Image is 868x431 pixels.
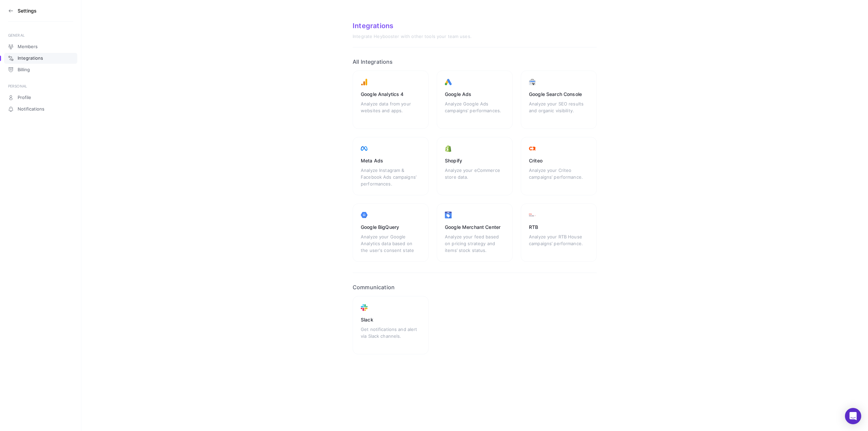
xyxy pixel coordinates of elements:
div: Analyze Google Ads campaigns’ performances. [445,100,505,121]
div: Analyze Instagram & Facebook Ads campaigns’ performances. [361,167,420,187]
span: Members [18,44,38,50]
div: Analyze your RTB House campaigns’ performance. [529,233,589,254]
div: Google Search Console [529,91,589,98]
a: Billing [4,64,77,75]
span: Notifications [18,106,44,112]
div: Analyze your Google Analytics data based on the user's consent state [361,233,420,254]
div: PERSONAL [8,83,73,89]
h2: All Integrations [353,58,597,65]
div: Google BigQuery [361,224,420,231]
div: Analyze your SEO results and organic visibility. [529,100,589,121]
div: Analyze your eCommerce store data. [445,167,505,187]
div: Shopify [445,157,505,164]
div: Meta Ads [361,157,420,164]
div: Google Ads [445,91,505,98]
div: Get notifications and alert via Slack channels. [361,326,420,346]
div: RTB [529,224,589,231]
h3: Settings [18,8,37,14]
div: GENERAL [8,33,73,38]
span: Profile [18,95,31,100]
div: Criteo [529,157,589,164]
a: Profile [4,92,77,103]
div: Integrations [353,22,597,30]
div: Google Analytics 4 [361,91,420,98]
div: Analyze your Criteo campaigns’ performance. [529,167,589,187]
div: Open Intercom Messenger [845,408,861,424]
span: Billing [18,67,30,73]
a: Integrations [4,53,77,64]
span: Integrations [18,56,43,61]
h2: Communication [353,284,597,291]
a: Notifications [4,104,77,115]
div: Analyze your feed based on pricing strategy and items’ stock status. [445,233,505,254]
a: Members [4,41,77,52]
div: Integrate Heybooster with other tools your team uses. [353,34,597,39]
div: Google Merchant Center [445,224,505,231]
div: Analyze data from your websites and apps. [361,100,420,121]
div: Slack [361,316,420,323]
